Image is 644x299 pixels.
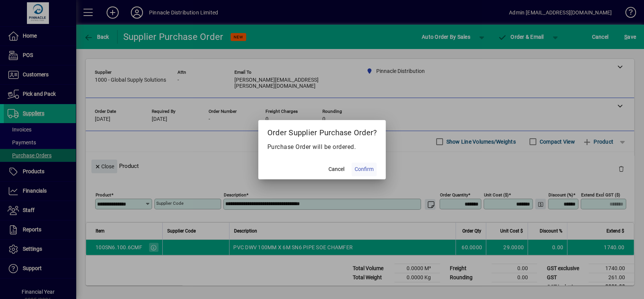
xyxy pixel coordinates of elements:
button: Cancel [324,163,349,176]
p: Purchase Order will be ordered. [267,142,377,152]
span: Confirm [355,165,374,173]
button: Confirm [352,163,377,176]
span: Cancel [328,165,344,173]
h2: Order Supplier Purchase Order? [258,120,386,142]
